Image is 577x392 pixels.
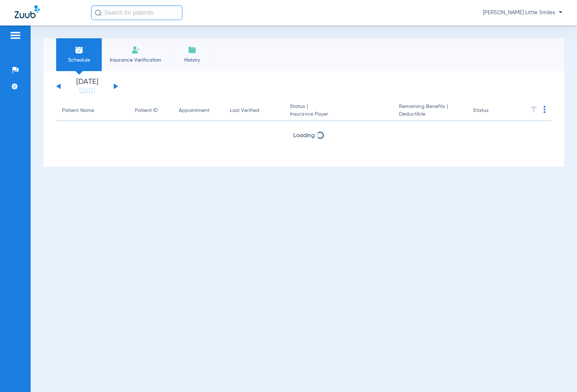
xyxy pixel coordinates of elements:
img: Search Icon [95,9,101,16]
div: Patient Name [62,107,123,115]
th: Status [467,101,516,121]
span: [PERSON_NAME] Little Smiles [483,9,562,16]
span: Deductible [399,110,462,118]
div: Patient ID [135,107,158,115]
div: Last Verified [230,107,259,115]
th: Status | [284,101,393,121]
div: Patient Name [62,107,94,115]
a: [DATE] [65,87,109,94]
input: Search for patients [91,5,182,20]
span: Schedule [62,57,96,64]
img: History [188,46,197,54]
img: hamburger-icon [9,31,21,40]
div: Patient ID [135,107,167,115]
img: filter.svg [530,106,537,113]
img: group-dot-blue.svg [543,106,546,113]
img: Zuub Logo [15,5,40,18]
div: Appointment [179,107,209,115]
span: Insurance Payer [290,110,387,118]
span: Insurance Verification [107,57,164,64]
li: [DATE] [65,78,109,94]
div: Last Verified [230,107,278,115]
th: Remaining Benefits | [393,101,468,121]
span: History [175,57,209,64]
img: Manual Insurance Verification [131,46,140,54]
span: Loading [293,152,315,158]
div: Appointment [179,107,218,115]
img: Schedule [75,46,84,54]
span: Loading [293,133,315,139]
